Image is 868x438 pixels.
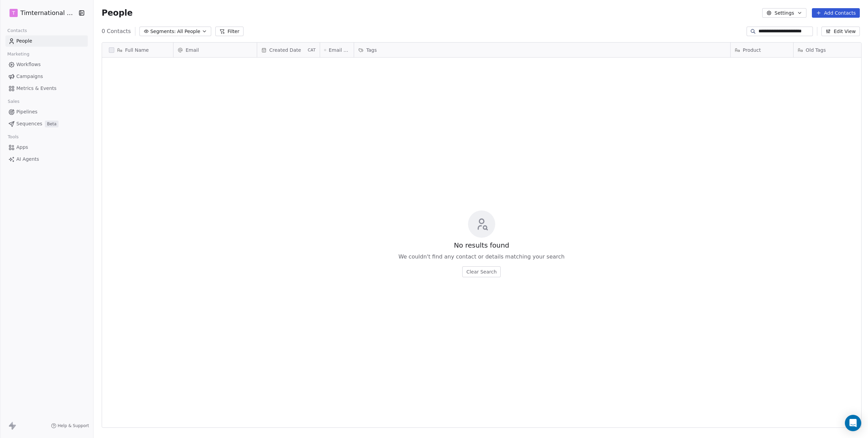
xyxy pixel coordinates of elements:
span: Campaigns [16,73,43,80]
span: Beta [45,121,59,127]
span: Email Verification Status [329,47,350,53]
span: Pipelines [16,108,37,115]
div: grid [102,58,173,412]
span: People [102,8,133,18]
a: Workflows [5,59,88,70]
span: Old Tags [806,47,826,53]
span: Workflows [16,61,41,68]
span: Sales [5,96,22,107]
span: Help & Support [58,423,89,428]
a: SequencesBeta [5,118,88,129]
span: People [16,37,32,45]
a: Metrics & Events [5,83,88,94]
span: 0 Contacts [102,27,131,35]
span: Marketing [4,49,32,59]
a: Help & Support [51,423,89,428]
span: Created Date [269,47,301,53]
span: Segments: [150,28,176,35]
span: Product [743,47,761,53]
div: Tags [354,43,730,57]
span: Timternational B.V. [20,9,76,17]
div: Product [731,43,793,57]
span: Tools [5,132,21,142]
span: Email [186,47,199,53]
div: Full Name [102,43,173,57]
span: No results found [454,240,509,250]
span: AI Agents [16,156,39,163]
div: Created DateCAT [257,43,320,57]
a: Pipelines [5,106,88,118]
span: All People [177,28,200,35]
button: Filter [215,27,244,36]
span: T [12,10,15,16]
button: Clear Search [462,266,501,277]
span: Full Name [125,47,149,53]
span: Apps [16,144,28,151]
button: Edit View [821,27,860,36]
button: Add Contacts [812,8,860,18]
a: People [5,35,88,47]
div: Email Verification Status [320,43,354,57]
span: CAT [308,47,316,53]
span: Sequences [16,120,42,127]
span: Metrics & Events [16,85,56,92]
span: Tags [366,47,377,53]
a: Apps [5,142,88,153]
a: Campaigns [5,71,88,82]
div: Open Intercom Messenger [845,415,861,431]
span: We couldn't find any contact or details matching your search [399,253,565,261]
a: AI Agents [5,154,88,165]
div: Email [173,43,257,57]
button: TTimternational B.V. [8,7,74,19]
span: Contacts [4,26,30,36]
button: Settings [762,8,806,18]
